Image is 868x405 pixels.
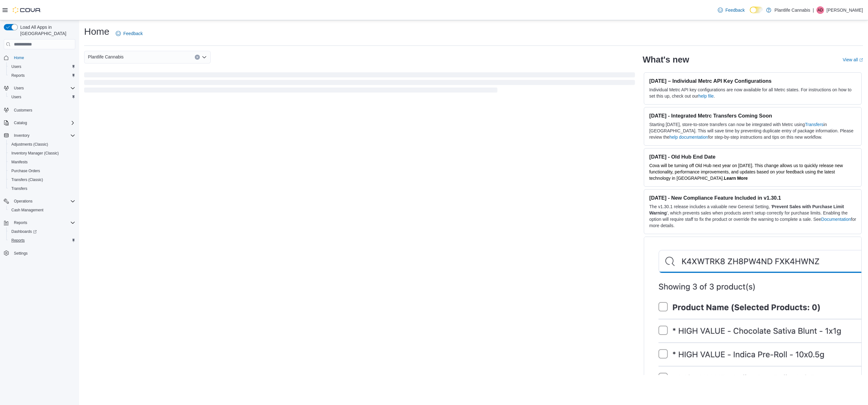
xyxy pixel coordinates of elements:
span: Users [9,93,75,101]
span: Reports [11,238,25,243]
a: Adjustments (Classic) [9,141,51,148]
button: Adjustments (Classic) [6,140,78,149]
p: The v1.30.1 release includes a valuable new General Setting, ' ', which prevents sales when produ... [649,203,856,229]
span: Catalog [11,119,75,127]
h3: [DATE] - Integrated Metrc Transfers Coming Soon [649,112,856,119]
button: Settings [1,249,78,258]
h2: What's new [643,55,689,65]
span: Catalog [14,120,27,125]
span: Users [11,94,21,100]
span: Plantlife Cannabis [88,53,124,61]
a: Purchase Orders [9,167,43,175]
span: Transfers [9,185,75,192]
span: Inventory [14,133,29,138]
svg: External link [859,58,863,62]
a: Feedback [113,27,145,40]
a: Documentation [821,217,851,222]
span: Customers [14,108,32,113]
span: Manifests [11,160,28,165]
button: Reports [1,218,78,227]
span: Loading [84,74,635,94]
button: Inventory [11,132,32,139]
a: Reports [9,237,27,244]
h1: Home [84,25,109,38]
a: Settings [11,250,30,257]
button: Operations [11,197,35,205]
button: Manifests [6,158,78,166]
a: Transfers [805,122,823,127]
a: help file [699,94,714,99]
button: Home [1,53,78,62]
span: Manifests [9,158,75,166]
span: Feedback [725,7,745,13]
span: Cash Management [11,208,43,213]
a: Learn More [724,176,748,181]
button: Inventory Manager (Classic) [6,149,78,158]
button: Users [6,93,78,101]
p: Starting [DATE], store-to-store transfers can now be integrated with Metrc using in [GEOGRAPHIC_D... [649,121,856,140]
a: Reports [9,72,27,79]
span: Inventory Manager (Classic) [9,149,75,157]
span: Purchase Orders [11,168,40,173]
span: Feedback [123,30,143,37]
span: Adjustments (Classic) [9,141,75,148]
span: Cash Management [9,206,75,214]
img: Cova [13,7,41,13]
span: Dashboards [11,229,37,234]
span: Transfers [11,186,27,191]
span: Adjustments (Classic) [11,142,48,147]
h3: [DATE] - Old Hub End Date [649,154,856,160]
button: Reports [6,71,78,80]
p: [PERSON_NAME] [827,6,863,14]
span: Inventory [11,132,75,139]
span: Transfers (Classic) [9,176,75,184]
span: Users [11,84,75,92]
span: Home [11,54,75,62]
div: Antoinette De Raucourt [816,6,824,14]
span: Reports [14,220,27,225]
input: Dark Mode [750,7,763,13]
span: Dashboards [9,228,75,235]
button: Inventory [1,131,78,140]
button: Purchase Orders [6,166,78,175]
span: Cova will be turning off Old Hub next year on [DATE]. This change allows us to quickly release ne... [649,163,843,181]
p: Plantlife Cannabis [774,6,810,14]
button: Open list of options [202,55,207,60]
a: Customers [11,106,35,114]
button: Reports [6,236,78,245]
p: Individual Metrc API key configurations are now available for all Metrc states. For instructions ... [649,87,856,99]
span: Users [11,64,21,69]
span: Transfers (Classic) [11,177,43,182]
span: Settings [11,249,75,257]
button: Clear input [195,55,200,60]
span: Reports [11,73,25,78]
span: Purchase Orders [9,167,75,175]
span: Reports [11,219,75,227]
a: Users [9,63,24,70]
button: Users [6,62,78,71]
a: help documentation [669,135,708,140]
a: Cash Management [9,206,46,214]
a: Transfers [9,185,30,192]
span: Users [14,86,24,91]
span: Inventory Manager (Classic) [11,151,59,156]
button: Catalog [1,118,78,127]
a: View allExternal link [843,57,863,62]
a: Dashboards [6,227,78,236]
h3: [DATE] - New Compliance Feature Included in v1.30.1 [649,195,856,201]
button: Catalog [11,119,29,127]
span: Operations [14,199,33,204]
nav: Complex example [4,51,75,274]
span: Settings [14,251,28,256]
button: Users [11,84,26,92]
a: Manifests [9,158,30,166]
p: | [813,6,814,14]
a: Dashboards [9,228,39,235]
span: Reports [9,237,75,244]
a: Transfers (Classic) [9,176,46,184]
button: Users [1,84,78,93]
span: Customers [11,106,75,114]
h3: [DATE] – Individual Metrc API Key Configurations [649,78,856,84]
a: Inventory Manager (Classic) [9,149,61,157]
